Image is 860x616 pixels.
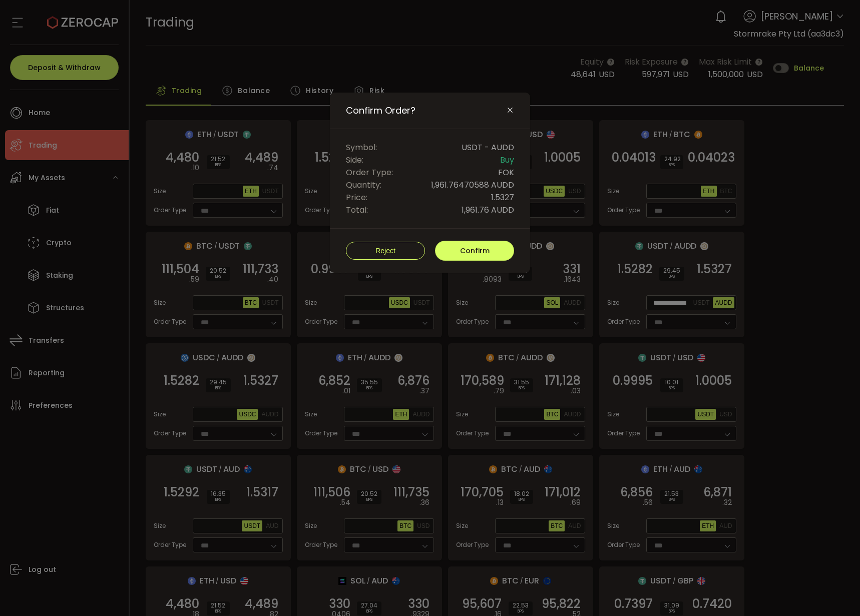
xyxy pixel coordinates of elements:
[346,242,425,260] button: Reject
[491,191,514,204] span: 1.5327
[375,247,395,255] span: Reject
[506,106,514,115] button: Close
[346,179,381,191] span: Quantity:
[431,179,514,191] span: 1,961.76470588 AUDD
[346,166,393,179] span: Order Type:
[741,508,860,616] iframe: Chat Widget
[346,141,377,154] span: Symbol:
[435,241,514,261] button: Confirm
[462,141,514,154] span: USDT - AUDD
[500,154,514,166] span: Buy
[346,154,363,166] span: Side:
[462,204,514,216] span: 1,961.76 AUDD
[346,204,368,216] span: Total:
[330,93,530,273] div: Confirm Order?
[346,105,415,117] span: Confirm Order?
[460,246,490,256] span: Confirm
[346,191,367,204] span: Price:
[498,166,514,179] span: FOK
